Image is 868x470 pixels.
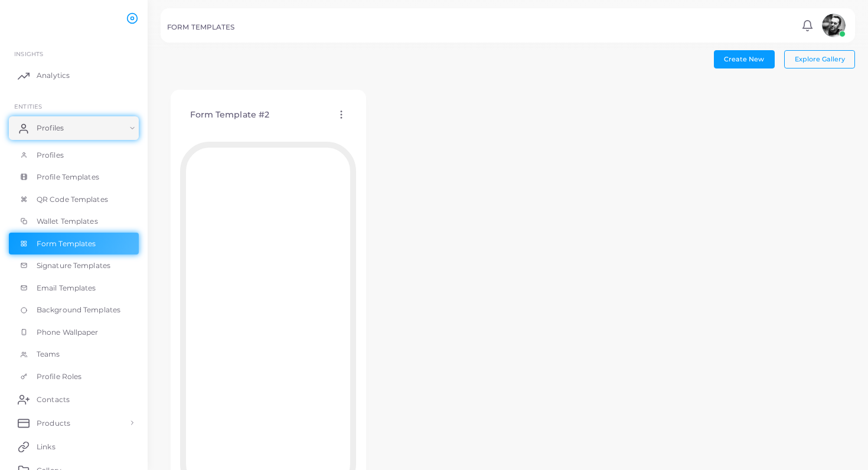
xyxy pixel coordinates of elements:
span: QR Code Templates [37,194,108,205]
a: Background Templates [9,299,139,321]
span: Profile Templates [37,172,99,182]
span: Create New [724,55,764,63]
a: Links [9,435,139,458]
a: Profile Templates [9,166,139,188]
span: Email Templates [37,283,96,293]
a: Analytics [9,64,139,87]
a: Profile Roles [9,365,139,388]
a: QR Code Templates [9,188,139,211]
h5: FORM TEMPLATES [167,23,235,31]
span: Links [37,442,56,452]
span: Background Templates [37,305,120,315]
a: Email Templates [9,277,139,299]
span: Contacts [37,394,70,405]
span: Phone Wallpaper [37,327,99,338]
span: Profile Roles [37,371,81,382]
span: Teams [37,349,60,360]
span: Products [37,418,70,429]
a: Signature Templates [9,254,139,277]
span: ENTITIES [14,103,42,110]
span: Form Templates [37,239,96,249]
a: Phone Wallpaper [9,321,139,344]
h4: Form Template #2 [190,110,270,120]
a: Profiles [9,116,139,140]
span: Profiles [37,123,64,133]
a: Contacts [9,387,139,411]
img: avatar [822,14,846,37]
a: Profiles [9,144,139,167]
span: INSIGHTS [14,50,43,57]
a: avatar [818,14,849,37]
span: Wallet Templates [37,216,98,227]
a: Wallet Templates [9,210,139,233]
button: Explore Gallery [784,50,855,68]
button: Create New [714,50,775,68]
a: Teams [9,343,139,365]
span: Analytics [37,70,70,81]
a: Form Templates [9,233,139,255]
span: Signature Templates [37,260,110,271]
span: Profiles [37,150,64,161]
a: Products [9,411,139,435]
span: Explore Gallery [795,55,845,63]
